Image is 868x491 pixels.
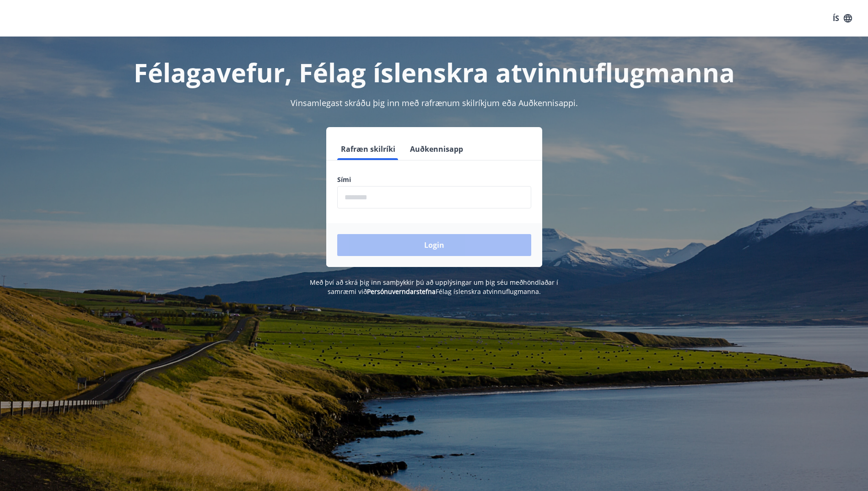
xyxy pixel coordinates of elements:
[367,287,436,296] a: Persónuverndarstefna
[116,55,753,90] h1: Félagavefur, Félag íslenskra atvinnuflugmanna
[828,10,857,27] button: ÍS
[291,97,578,108] span: Vinsamlegast skráðu þig inn með rafrænum skilríkjum eða Auðkennisappi.
[310,278,558,296] span: Með því að skrá þig inn samþykkir þú að upplýsingar um þig séu meðhöndlaðar í samræmi við Félag í...
[337,138,399,160] button: Rafræn skilríki
[337,175,531,184] label: Sími
[406,138,467,160] button: Auðkennisapp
